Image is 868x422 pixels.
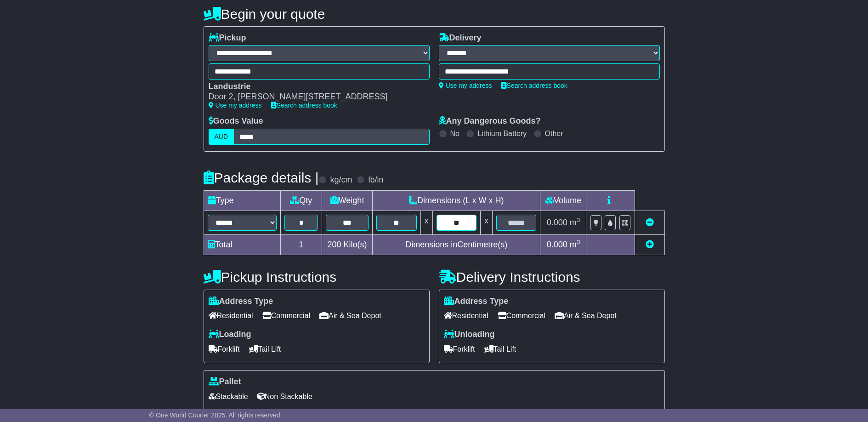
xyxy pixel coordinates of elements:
td: Total [204,234,280,255]
span: 0.000 [547,218,567,227]
label: Lithium Battery [477,129,527,138]
label: Address Type [444,297,509,307]
h4: Package details | [204,170,319,185]
span: Air & Sea Depot [319,308,381,323]
span: 0.000 [547,240,567,249]
div: Door 2, [PERSON_NAME][STREET_ADDRESS] [209,92,420,102]
td: Volume [540,190,586,211]
td: Dimensions in Centimetre(s) [373,234,540,255]
a: Use my address [439,82,492,89]
td: 1 [280,234,322,255]
span: © One World Courier 2025. All rights reserved. [149,411,282,419]
label: No [450,129,460,138]
td: x [480,211,492,234]
a: Add new item [646,240,654,249]
span: Forklift [209,342,240,356]
sup: 3 [577,239,580,245]
label: Pickup [209,33,246,43]
label: AUD [209,129,234,145]
td: Qty [280,190,322,211]
div: Landustrie [209,82,420,92]
h4: Begin your quote [204,6,665,22]
a: Use my address [209,102,262,109]
span: Forklift [444,342,475,356]
a: Remove this item [646,218,654,227]
label: Loading [209,330,251,340]
span: Tail Lift [249,342,281,356]
a: Search address book [501,82,567,89]
label: Address Type [209,297,273,307]
label: lb/in [368,175,383,185]
label: Any Dangerous Goods? [439,116,541,126]
label: Delivery [439,33,482,43]
span: m [570,240,580,249]
sup: 3 [577,217,580,223]
label: Goods Value [209,116,263,126]
span: Air & Sea Depot [555,308,617,323]
td: Weight [322,190,373,211]
label: Other [545,129,563,138]
span: Residential [209,308,253,323]
label: kg/cm [330,175,352,185]
td: Type [204,190,280,211]
span: Residential [444,308,488,323]
span: Tail Lift [484,342,516,356]
span: Commercial [262,308,310,323]
h4: Pickup Instructions [204,269,430,285]
span: m [570,218,580,227]
span: Non Stackable [257,389,312,404]
label: Unloading [444,330,495,340]
h4: Delivery Instructions [439,269,665,285]
td: Dimensions (L x W x H) [373,190,540,211]
span: Commercial [498,308,545,323]
span: 200 [328,240,341,249]
a: Search address book [271,102,337,109]
label: Pallet [209,377,241,387]
td: Kilo(s) [322,234,373,255]
td: x [420,211,432,234]
span: Stackable [209,389,248,404]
